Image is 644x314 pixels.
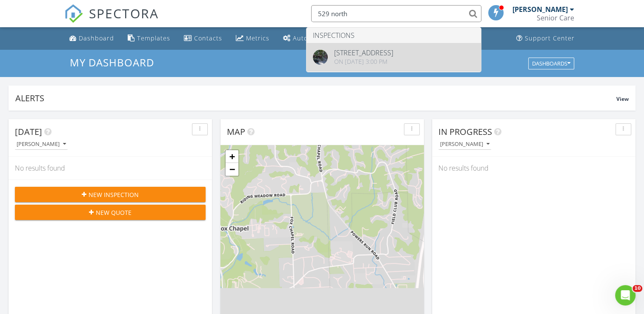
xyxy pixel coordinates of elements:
[70,55,154,69] span: My Dashboard
[15,205,206,220] button: New Quote
[66,31,117,46] a: Dashboard
[9,157,212,180] div: No results found
[334,58,393,65] div: On [DATE] 3:00 pm
[537,14,574,22] div: Senior Care
[311,5,481,22] input: Search everything...
[438,126,492,137] span: In Progress
[79,34,114,42] div: Dashboard
[15,126,42,137] span: [DATE]
[226,163,238,176] a: Zoom out
[15,92,616,104] div: Alerts
[512,5,568,14] div: [PERSON_NAME]
[513,31,578,46] a: Support Center
[124,31,174,46] a: Templates
[313,50,328,65] img: streetview
[440,141,489,147] div: [PERSON_NAME]
[246,34,269,42] div: Metrics
[15,139,68,150] button: [PERSON_NAME]
[633,285,642,292] span: 10
[293,34,333,42] div: Automations
[15,187,206,202] button: New Inspection
[64,4,83,23] img: The Best Home Inspection Software - Spectora
[64,11,159,29] a: SPECTORA
[227,126,245,137] span: Map
[438,139,491,150] button: [PERSON_NAME]
[226,150,238,163] a: Zoom in
[525,34,575,42] div: Support Center
[334,49,393,56] div: [STREET_ADDRESS]
[306,28,481,43] li: Inspections
[616,95,629,103] span: View
[432,157,635,180] div: No results found
[194,34,222,42] div: Contacts
[232,31,273,46] a: Metrics
[137,34,170,42] div: Templates
[615,285,635,305] iframe: Intercom live chat
[280,31,337,46] a: Automations (Basic)
[17,141,66,147] div: [PERSON_NAME]
[532,60,570,66] div: Dashboards
[96,208,132,217] span: New Quote
[180,31,226,46] a: Contacts
[89,190,139,199] span: New Inspection
[89,4,159,22] span: SPECTORA
[528,57,574,69] button: Dashboards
